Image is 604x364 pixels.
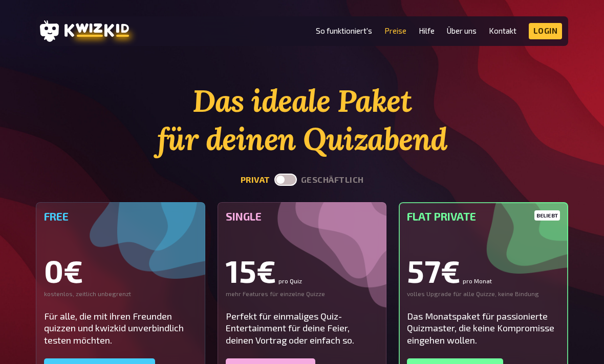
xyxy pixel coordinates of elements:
[36,82,568,158] h1: Das ideale Paket für deinen Quizabend
[278,278,302,284] small: pro Quiz
[407,210,560,223] h5: Flat Private
[489,27,516,35] a: Kontakt
[301,175,364,185] button: geschäftlich
[226,210,379,223] h5: Single
[384,27,406,35] a: Preise
[407,255,560,286] div: 57€
[44,290,197,298] div: kostenlos, zeitlich unbegrenzt
[447,27,477,35] a: Über uns
[407,290,560,298] div: volles Upgrade für alle Quizze, keine Bindung
[419,27,435,35] a: Hilfe
[44,310,197,346] div: Für alle, die mit ihren Freunden quizzen und kwizkid unverbindlich testen möchten.
[44,210,197,223] h5: Free
[226,310,379,346] div: Perfekt für einmaliges Quiz-Entertainment für deine Feier, deinen Vortrag oder einfach so.
[463,278,492,284] small: pro Monat
[529,23,563,39] a: Login
[226,290,379,298] div: mehr Features für einzelne Quizze
[226,255,379,286] div: 15€
[44,255,197,286] div: 0€
[407,310,560,346] div: Das Monatspaket für passionierte Quizmaster, die keine Kompromisse eingehen wollen.
[316,27,372,35] a: So funktioniert's
[241,175,270,185] button: privat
